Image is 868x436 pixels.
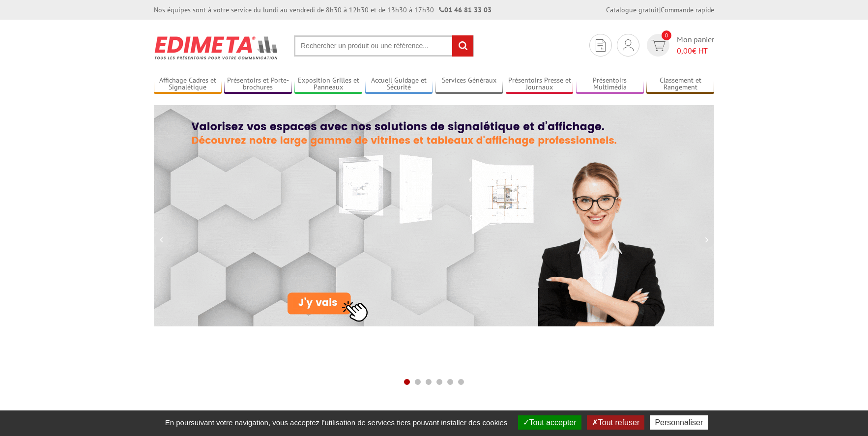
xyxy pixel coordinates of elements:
img: devis rapide [651,40,665,51]
span: En poursuivant votre navigation, vous acceptez l'utilisation de services tiers pouvant installer ... [160,418,513,427]
input: rechercher [452,35,473,57]
a: Commande rapide [661,5,714,14]
a: Présentoirs Presse et Journaux [506,76,574,92]
a: Présentoirs Multimédia [576,76,644,92]
a: Catalogue gratuit [606,5,659,14]
a: devis rapide 0 Mon panier 0,00€ HT [644,34,714,57]
div: Nos équipes sont à votre service du lundi au vendredi de 8h30 à 12h30 et de 13h30 à 17h30 [154,5,492,15]
a: Exposition Grilles et Panneaux [294,76,362,92]
div: | [606,5,714,15]
button: Personnaliser (fenêtre modale) [650,415,708,430]
span: € HT [677,45,714,57]
span: 0 [662,30,671,40]
img: devis rapide [596,39,606,52]
input: Rechercher un produit ou une référence... [294,35,474,57]
button: Tout accepter [518,415,581,430]
img: Présentoir, panneau, stand - Edimeta - PLV, affichage, mobilier bureau, entreprise [154,29,279,66]
button: Tout refuser [587,415,644,430]
a: Services Généraux [435,76,503,92]
a: Présentoirs et Porte-brochures [224,76,292,92]
span: Mon panier [677,34,714,57]
a: Classement et Rangement [646,76,714,92]
a: Affichage Cadres et Signalétique [154,76,222,92]
img: devis rapide [623,39,634,51]
strong: 01 46 81 33 03 [439,5,492,14]
span: 0,00 [677,46,692,56]
a: Accueil Guidage et Sécurité [365,76,433,92]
